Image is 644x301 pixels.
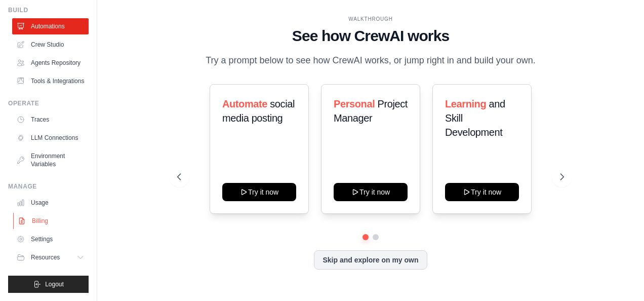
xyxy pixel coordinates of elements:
a: Settings [12,231,89,247]
span: Project Manager [334,98,408,124]
span: Personal [334,98,375,109]
a: Automations [12,18,89,34]
button: Skip and explore on my own [314,250,427,270]
div: Manage [8,182,89,191]
span: Logout [45,280,64,288]
a: Crew Studio [12,36,89,53]
a: Usage [12,195,89,211]
span: Resources [31,253,60,261]
iframe: Chat Widget [593,252,644,301]
button: Logout [8,276,89,293]
button: Try it now [222,183,296,201]
p: Try a prompt below to see how CrewAI works, or jump right in and build your own. [200,53,541,68]
span: social media posting [222,98,295,124]
a: Traces [12,111,89,128]
h1: See how CrewAI works [177,27,565,45]
span: and Skill Development [445,98,505,138]
button: Resources [12,249,89,266]
div: Operate [8,99,89,107]
a: Billing [13,213,90,229]
span: Automate [222,98,267,109]
span: Learning [445,98,486,109]
div: Build [8,6,89,14]
button: Try it now [334,183,408,201]
button: Try it now [445,183,519,201]
a: Agents Repository [12,55,89,71]
a: Environment Variables [12,148,89,172]
a: Tools & Integrations [12,73,89,89]
div: WALKTHROUGH [177,15,565,23]
a: LLM Connections [12,130,89,146]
